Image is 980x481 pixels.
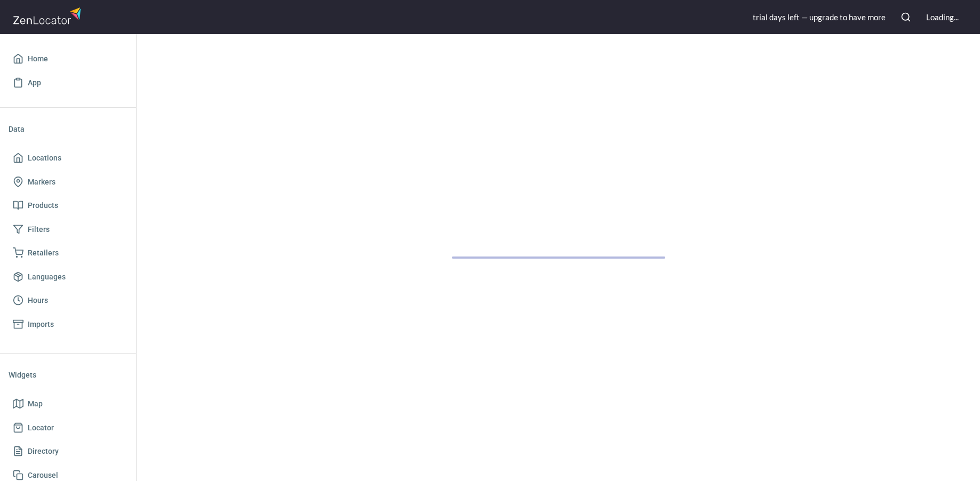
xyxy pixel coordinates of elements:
a: Locator [9,416,128,440]
a: Retailers [9,241,128,265]
li: Data [9,116,128,142]
span: Locator [28,421,54,435]
span: Products [28,199,58,212]
a: Map [9,392,128,416]
li: Widgets [9,362,128,388]
span: App [28,76,41,90]
span: Locations [28,151,61,165]
a: Products [9,194,128,218]
div: trial day s left — upgrade to have more [753,12,886,23]
span: Filters [28,223,50,236]
img: zenlocator [13,4,84,27]
span: Map [28,397,43,411]
div: Loading... [926,12,959,23]
button: Search [894,5,918,29]
span: Markers [28,175,55,189]
a: Home [9,47,128,71]
a: Filters [9,218,128,242]
a: Languages [9,265,128,289]
a: Hours [9,288,128,312]
a: Imports [9,312,128,336]
span: Home [28,52,48,66]
a: Locations [9,146,128,170]
a: Markers [9,170,128,194]
a: Directory [9,439,128,463]
span: Languages [28,270,66,284]
span: Directory [28,445,59,458]
a: App [9,71,128,95]
span: Hours [28,294,48,307]
span: Retailers [28,246,59,260]
span: Imports [28,318,54,331]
